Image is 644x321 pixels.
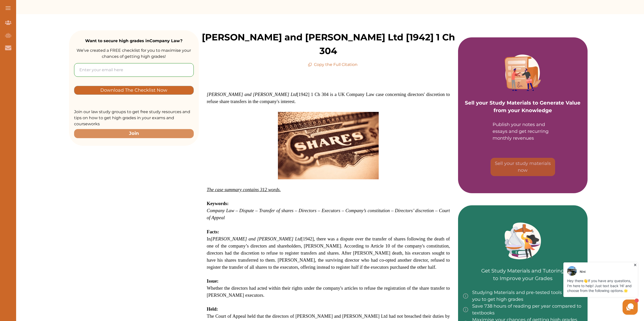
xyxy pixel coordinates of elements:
span: We’ve created a FREE checklist for you to maximise your chances of getting high grades! [77,48,191,59]
p: Sell your study materials now [493,160,553,174]
span: [1942] 1 Ch 304 is a UK Company Law case concerning directors' discretion to refuse share transfe... [207,92,450,104]
img: Green card image [505,223,541,259]
button: [object Object] [491,158,555,176]
p: [PERSON_NAME] and [PERSON_NAME] Ltd [1942] 1 Ch 304 [199,30,458,58]
div: Publish your notes and essays and get recurring monthly revenues [493,121,553,142]
span: Whether the directors had acted within their rights under the company's articles to refuse the re... [207,285,450,298]
iframe: HelpCrunch [523,261,639,316]
img: Purple card image [505,55,541,91]
img: 2Q== [278,112,379,179]
p: Sell your Study Materials to Generate Value from your Knowledge [463,89,583,114]
img: info-img [463,303,468,316]
span: In [1942], there was a dispute over the transfer of shares following the death of one of the comp... [207,236,450,270]
strong: Held: [207,306,218,312]
img: info-img [463,289,468,303]
button: [object Object] [74,86,194,95]
strong: Issue: [207,278,219,284]
p: Get Study Materials and Tutoring to Improve your Grades [481,257,564,282]
strong: Keywords: [207,201,229,206]
input: Enter your email here [74,63,194,77]
strong: Facts: [207,229,219,234]
div: Save 738 hours of reading per year compared to textbooks [463,303,583,316]
p: Download The Checklist Now [100,87,167,93]
p: Copy the Full Citation [308,62,358,68]
em: [PERSON_NAME] and [PERSON_NAME] Ltd [207,92,297,97]
p: Join our law study groups to get free study resources and tips on how to get high grades in your ... [74,109,194,127]
strong: Want to secure high grades in Company Law ? [85,38,182,43]
button: Join [74,129,194,138]
em: Company Law – Dispute – Transfer of shares – Directors – Executors – Company’s constitution – Dir... [207,208,450,220]
em: [PERSON_NAME] and [PERSON_NAME] Ltd [211,236,301,241]
em: The case summary contains 312 words. [207,187,281,192]
div: Studying Materials and pre-tested tools helping you to get high grades [463,289,583,303]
